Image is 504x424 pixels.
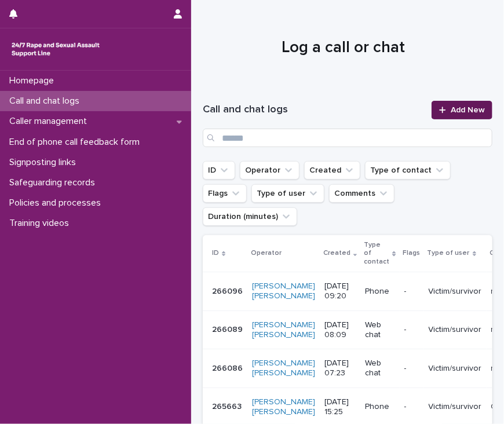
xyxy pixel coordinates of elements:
[203,103,425,117] h1: Call and chat logs
[304,161,360,180] button: Created
[252,282,315,301] a: [PERSON_NAME] [PERSON_NAME]
[5,157,85,168] p: Signposting links
[329,184,395,203] button: Comments
[404,402,419,412] p: -
[212,323,245,335] p: 266089
[5,96,89,107] p: Call and chat logs
[251,184,324,203] button: Type of user
[365,359,395,378] p: Web chat
[404,364,419,374] p: -
[324,282,356,301] p: [DATE] 09:20
[212,361,245,374] p: 266086
[429,287,482,297] p: Victim/survivor
[365,161,451,180] button: Type of contact
[451,106,485,114] span: Add New
[203,184,247,203] button: Flags
[429,325,482,335] p: Victim/survivor
[428,247,470,259] p: Type of user
[364,239,389,268] p: Type of contact
[203,129,492,147] input: Search
[5,75,63,86] p: Homepage
[212,247,219,259] p: ID
[404,325,419,335] p: -
[429,402,482,412] p: Victim/survivor
[252,320,315,340] a: [PERSON_NAME] [PERSON_NAME]
[203,161,235,180] button: ID
[365,320,395,340] p: Web chat
[240,161,300,180] button: Operator
[432,101,492,119] a: Add New
[324,397,356,417] p: [DATE] 15:25
[403,247,421,259] p: Flags
[429,364,482,374] p: Victim/survivor
[365,402,395,412] p: Phone
[5,137,149,148] p: End of phone call feedback form
[212,400,244,412] p: 265663
[5,218,78,229] p: Training videos
[324,320,356,340] p: [DATE] 08:09
[252,359,315,378] a: [PERSON_NAME] [PERSON_NAME]
[404,287,419,297] p: -
[5,116,96,127] p: Caller management
[251,247,282,259] p: Operator
[9,38,102,61] img: rhQMoQhaT3yELyF149Cw
[5,177,104,188] p: Safeguarding records
[203,207,297,226] button: Duration (minutes)
[252,397,315,417] a: [PERSON_NAME] [PERSON_NAME]
[203,37,484,59] h1: Log a call or chat
[323,247,350,259] p: Created
[5,198,110,209] p: Policies and processes
[324,359,356,378] p: [DATE] 07:23
[365,287,395,297] p: Phone
[212,284,245,297] p: 266096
